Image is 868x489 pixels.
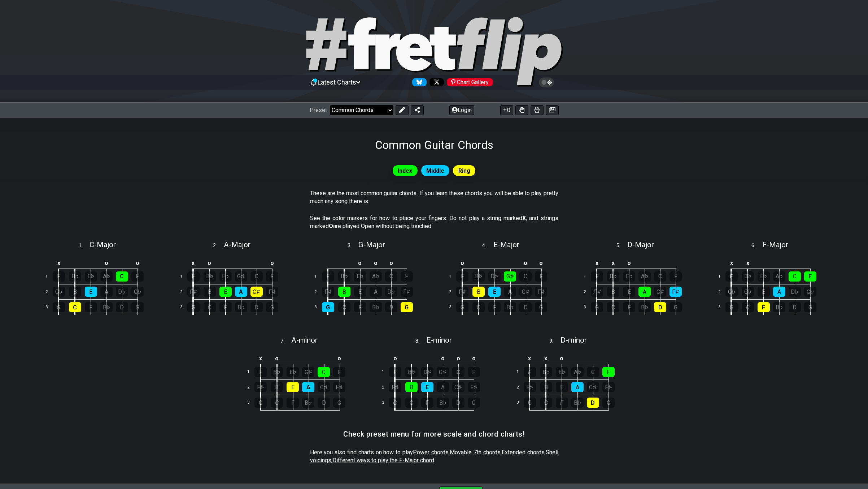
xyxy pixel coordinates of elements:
div: G [591,302,603,312]
div: C [472,302,485,312]
div: D [250,302,263,312]
span: Ring [458,166,470,176]
div: G [456,302,468,312]
button: 0 [500,105,513,115]
div: C♯ [452,382,464,392]
div: B♭ [204,271,216,282]
td: o [99,257,114,269]
div: C♯ [318,382,330,392]
span: Latest Charts [318,78,356,86]
div: F [401,271,413,282]
div: A♭ [370,271,382,282]
p: Here you also find charts on how to play , , , , . [310,449,558,465]
div: A [437,382,449,392]
td: x [51,257,67,269]
div: D [452,398,464,408]
div: G [333,398,345,408]
div: F [669,271,682,282]
div: C♯ [519,287,532,297]
div: F [421,398,433,408]
button: Share Preset [411,105,424,115]
td: o [454,257,471,269]
td: 1 [445,269,462,284]
td: 3 [714,300,731,315]
div: F [591,271,603,282]
div: B [540,382,552,392]
span: 6 . [751,242,762,250]
div: B♭ [571,398,584,408]
span: E - Major [493,240,519,249]
div: G [669,302,682,312]
div: F [287,398,299,408]
div: C [742,302,754,312]
span: 5 . [616,242,627,250]
div: E [488,287,501,297]
button: Toggle Dexterity for all fretkits [515,105,528,115]
span: Toggle light / dark theme [542,79,551,86]
div: C [540,398,552,408]
div: F [725,271,738,282]
div: B [405,382,418,392]
div: A♭ [773,271,785,282]
div: D [385,302,397,312]
div: D♯ [488,271,501,282]
div: G [535,302,547,312]
div: F♯ [333,382,345,392]
div: E [623,287,635,297]
div: F [85,302,97,312]
td: 2 [579,284,597,300]
div: B [607,287,619,297]
span: 8 . [415,337,426,345]
a: #fretflip at Pinterest [444,78,493,86]
span: A - Major [224,240,250,249]
td: o [554,352,570,364]
div: G [53,302,65,312]
span: G - Major [358,240,385,249]
td: x [723,257,740,269]
td: 2 [243,379,260,395]
div: C [204,302,216,312]
div: F♯ [187,287,200,297]
td: o [332,352,347,364]
div: B♭ [607,271,619,282]
td: 3 [445,300,462,315]
div: B [338,287,350,297]
div: C♯ [654,287,666,297]
div: F [187,271,200,282]
span: C - Major [90,240,116,249]
div: F [266,271,278,282]
p: See the color markers for how to place your fingers. Do not play a string marked , and strings ma... [310,214,558,231]
td: x [252,352,269,364]
td: o [269,352,285,364]
div: A [638,287,651,297]
span: 3 . [348,242,358,250]
div: F♯ [524,382,536,392]
span: Index [398,166,412,176]
div: F [556,398,568,408]
div: B [204,287,216,297]
div: B♭ [235,302,247,312]
div: A [100,287,113,297]
div: B♭ [69,271,81,282]
div: F [219,302,232,312]
span: Extended chords [502,449,545,456]
div: C [318,367,330,377]
td: o [435,352,450,364]
span: Middle [426,166,444,176]
div: C [69,302,81,312]
div: A♭ [571,367,584,377]
h1: Common Guitar Chords [375,138,493,152]
td: 1 [243,364,260,380]
td: 3 [378,395,395,411]
div: D [789,302,801,312]
div: G [266,302,278,312]
td: o [383,257,399,269]
div: C [250,271,263,282]
div: F♯ [401,287,413,297]
span: 4 . [482,242,493,250]
td: o [466,352,481,364]
div: C [405,398,418,408]
td: o [201,257,218,269]
td: 3 [176,300,193,315]
div: A [302,382,314,392]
